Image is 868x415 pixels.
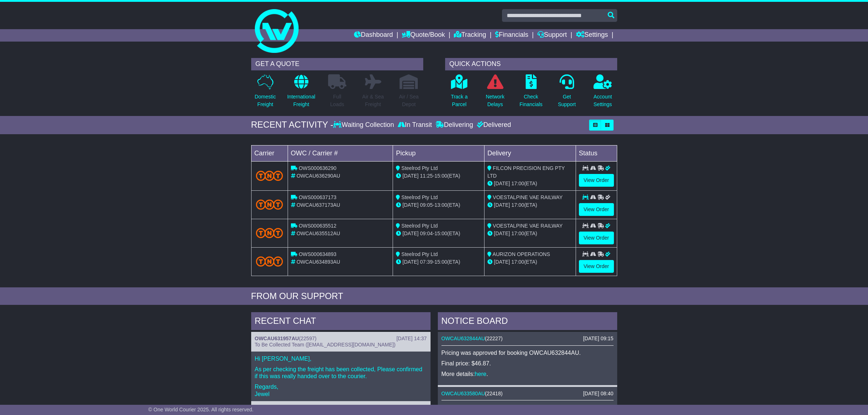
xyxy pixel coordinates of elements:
a: Tracking [454,29,486,42]
img: TNT_Domestic.png [256,256,283,266]
span: 22227 [487,336,501,341]
span: OWS000637173 [299,194,336,200]
a: CheckFinancials [519,74,543,112]
span: 11:25 [420,173,433,179]
span: 15:00 [435,173,447,179]
p: Pricing was approved for booking OWCAU632844AU. [441,349,614,356]
span: OWCAU636290AU [296,173,340,179]
p: Account Settings [593,93,612,108]
p: Final price: $46.87. [441,360,614,367]
span: 09:05 [420,202,433,208]
div: - (ETA) [396,230,481,237]
p: Air & Sea Freight [362,93,384,108]
span: VOESTALPINE VAE RAILWAY [493,223,563,229]
p: International Freight [287,93,315,108]
div: (ETA) [487,201,573,209]
a: Track aParcel [451,74,468,112]
span: 17:00 [511,230,524,236]
div: ( ) [441,391,614,397]
span: Steelrod Pty Ltd [401,165,438,171]
p: Track a Parcel [451,93,468,108]
span: [DATE] [402,173,419,179]
span: [DATE] [494,259,510,265]
div: Waiting Collection [333,121,396,129]
span: OWCAU637173AU [296,202,340,208]
span: [DATE] [494,230,510,236]
a: here [475,371,486,377]
span: [DATE] [402,202,419,208]
p: Network Delays [486,93,504,108]
span: 07:39 [420,259,433,265]
td: Delivery [484,145,576,161]
span: OWCAU634893AU [296,259,340,265]
div: (ETA) [487,230,573,237]
a: Settings [576,29,608,42]
a: Dashboard [354,29,393,42]
a: DomesticFreight [254,74,276,112]
span: 15:00 [435,230,447,236]
img: TNT_Domestic.png [256,199,283,209]
span: 09:04 [420,230,433,236]
div: [DATE] 09:15 [583,336,613,342]
span: [DATE] [402,230,419,236]
a: AccountSettings [593,74,612,112]
p: Full Loads [328,93,346,108]
span: FILCON PRECISION ENG PTY LTD [487,165,565,179]
span: © One World Courier 2025. All rights reserved. [148,407,254,412]
span: 22418 [487,391,501,396]
span: OWCAU635512AU [296,230,340,236]
div: RECENT CHAT [251,312,431,332]
div: [DATE] 14:37 [396,336,427,342]
a: Financials [495,29,528,42]
span: 17:00 [511,202,524,208]
span: AURIZON OPERATIONS [493,251,550,257]
a: NetworkDelays [485,74,505,112]
td: Pickup [393,145,484,161]
td: Status [576,145,617,161]
a: Quote/Book [402,29,445,42]
p: Hi [PERSON_NAME], [255,355,427,362]
div: NOTICE BOARD [438,312,617,332]
p: Air / Sea Depot [399,93,419,108]
p: Check Financials [519,93,542,108]
div: ( ) [255,336,427,342]
span: Steelrod Pty Ltd [401,251,438,257]
span: OWS000634893 [299,251,336,257]
a: GetSupport [557,74,576,112]
a: Support [537,29,567,42]
div: (ETA) [487,180,573,187]
span: 15:00 [435,259,447,265]
p: Regards, Jewel [255,383,427,397]
span: Steelrod Pty Ltd [401,223,438,229]
span: 17:00 [511,181,524,186]
span: To Be Collected Team ([EMAIL_ADDRESS][DOMAIN_NAME]) [255,342,396,348]
div: FROM OUR SUPPORT [251,291,617,302]
div: (ETA) [487,258,573,266]
span: Steelrod Pty Ltd [401,194,438,200]
span: [DATE] [402,259,419,265]
div: In Transit [396,121,434,129]
span: [DATE] [494,181,510,186]
a: View Order [579,174,614,187]
span: OWS000635512 [299,223,336,229]
a: OWCAU631957AU [255,336,299,341]
span: OWS000636290 [299,165,336,171]
div: [DATE] 08:40 [583,391,613,397]
a: OWCAU633580AU [441,391,485,396]
div: ( ) [441,336,614,342]
td: OWC / Carrier # [288,145,393,161]
span: VOESTALPINE VAE RAILWAY [493,194,563,200]
div: Delivering [434,121,475,129]
img: TNT_Domestic.png [256,171,283,181]
p: Get Support [558,93,576,108]
p: More details: . [441,371,614,377]
div: - (ETA) [396,201,481,209]
a: View Order [579,260,614,273]
a: View Order [579,203,614,216]
a: View Order [579,232,614,244]
p: As per checking the freight has been collected, Please confirmed if this was really handed over t... [255,366,427,380]
span: 22597 [301,336,315,341]
p: Domestic Freight [254,93,276,108]
div: GET A QUOTE [251,58,423,70]
div: QUICK ACTIONS [445,58,617,70]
